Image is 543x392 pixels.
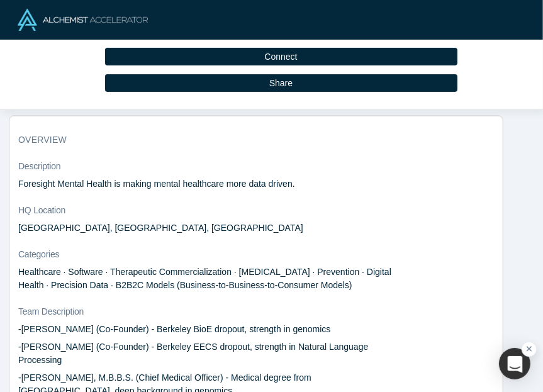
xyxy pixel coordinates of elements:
h3: overview [18,133,476,147]
dt: Team Description [18,305,494,318]
dt: HQ Location [18,204,494,217]
dt: Categories [18,248,494,261]
dd: [GEOGRAPHIC_DATA], [GEOGRAPHIC_DATA], [GEOGRAPHIC_DATA] [18,221,397,235]
p: Foresight Mental Health is making mental healthcare more data driven. [18,177,397,191]
dt: Description [18,160,494,173]
button: Share [105,74,457,92]
img: Alchemist Logo [18,9,148,31]
span: Healthcare · Software · Therapeutic Commercialization · [MEDICAL_DATA] · Prevention · Digital Hea... [18,267,391,290]
p: -[PERSON_NAME] (Co-Founder) - Berkeley EECS dropout, strength in Natural Language Processing [18,340,397,367]
p: -[PERSON_NAME] (Co-Founder) - Berkeley BioE dropout, strength in genomics [18,323,397,336]
button: Connect [105,48,457,65]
